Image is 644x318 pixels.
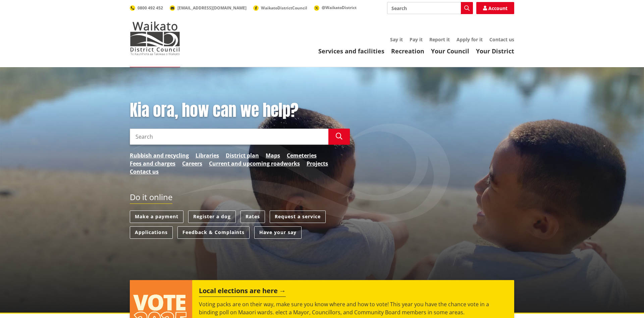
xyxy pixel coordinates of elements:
a: [EMAIL_ADDRESS][DOMAIN_NAME] [170,5,247,11]
h2: Local elections are here [199,287,286,297]
a: Your District [476,47,514,55]
a: 0800 492 452 [130,5,163,11]
a: Contact us [489,36,514,43]
span: 0800 492 452 [138,5,163,11]
a: Applications [130,226,173,239]
h2: Do it online [130,192,172,204]
a: Apply for it [457,36,483,43]
a: Say it [390,36,403,43]
a: WaikatoDistrictCouncil [253,5,307,11]
span: @WaikatoDistrict [322,5,357,10]
a: Careers [182,160,202,168]
a: Your Council [431,47,469,55]
a: District plan [226,151,259,160]
a: Fees and charges [130,160,175,168]
a: Services and facilities [318,47,384,55]
a: Projects [307,160,328,168]
a: @WaikatoDistrict [314,5,357,10]
h1: Kia ora, how can we help? [130,101,350,120]
a: Maps [266,151,280,160]
a: Have your say [254,226,302,239]
a: Pay it [410,36,423,43]
a: Make a payment [130,211,183,223]
a: Current and upcoming roadworks [209,160,300,168]
a: Libraries [196,151,219,160]
span: [EMAIL_ADDRESS][DOMAIN_NAME] [177,5,247,11]
a: Rates [240,211,265,223]
input: Search input [387,2,473,14]
span: WaikatoDistrictCouncil [261,5,307,11]
img: Waikato District Council - Te Kaunihera aa Takiwaa o Waikato [130,21,180,55]
a: Cemeteries [287,151,317,160]
a: Rubbish and recycling [130,151,189,160]
input: Search input [130,129,328,145]
a: Contact us [130,168,159,176]
a: Register a dog [188,211,236,223]
a: Recreation [391,47,424,55]
a: Request a service [270,211,326,223]
a: Feedback & Complaints [177,226,250,239]
p: Voting packs are on their way, make sure you know where and how to vote! This year you have the c... [199,300,507,316]
a: Report it [429,36,450,43]
a: Account [476,2,514,14]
